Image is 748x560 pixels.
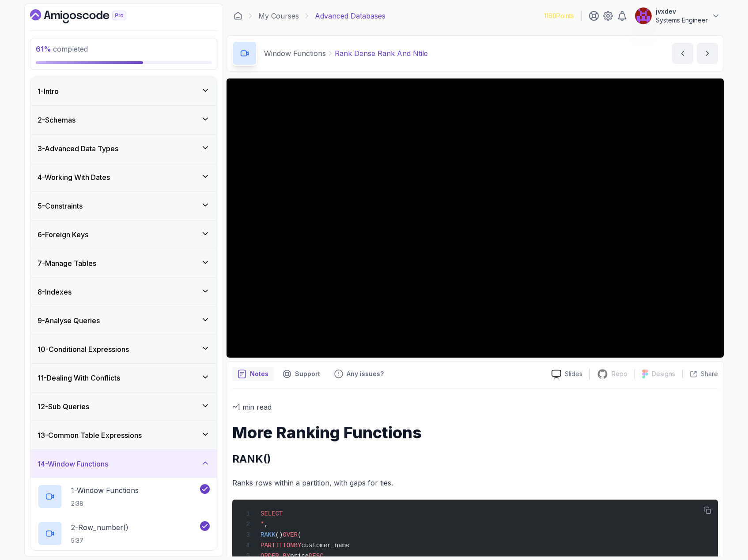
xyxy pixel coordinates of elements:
[635,7,720,25] button: user profile imagejvxdevSystems Engineer
[232,367,274,381] button: notes button
[36,45,51,53] span: 61 %
[250,370,268,378] p: Notes
[544,370,589,379] a: Slides
[38,484,210,509] button: 1-Window Functions2:38
[30,134,217,163] button: 3-Advanced Data Types
[290,553,309,560] span: price
[36,45,88,53] span: completed
[30,278,217,306] button: 8-Indexes
[234,11,242,20] a: Dashboard
[30,364,217,392] button: 11-Dealing With Conflicts
[295,370,320,378] p: Support
[38,373,120,383] h3: 11 - Dealing With Conflicts
[612,370,627,378] p: Repo
[301,542,349,549] span: customer_name
[71,536,128,545] p: 5:37
[697,43,718,64] button: next content
[38,201,83,211] h3: 5 - Constraints
[38,315,100,326] h3: 9 - Analyse Queries
[30,9,147,23] a: Dashboard
[656,7,708,16] p: jvxdev
[38,229,88,240] h3: 6 - Foreign Keys
[672,43,693,64] button: previous content
[329,367,389,381] button: Feedback button
[30,192,217,220] button: 5-Constraints
[30,77,217,105] button: 1-Intro
[232,401,718,413] p: ~1 min read
[38,344,129,355] h3: 10 - Conditional Expressions
[232,424,718,441] h1: More Ranking Functions
[232,477,718,489] p: Ranks rows within a partition, with gaps for ties.
[335,48,428,59] p: Rank Dense Rank And Ntile
[294,542,302,549] span: BY
[298,531,301,538] span: (
[277,367,325,381] button: Support button
[261,553,290,560] span: ORDER BY
[38,401,89,412] h3: 12 - Sub Queries
[71,485,139,496] p: 1 - Window Functions
[30,163,217,191] button: 4-Working With Dates
[30,335,217,363] button: 10-Conditional Expressions
[261,531,276,538] span: RANK
[38,115,76,125] h3: 2 - Schemas
[38,258,96,269] h3: 7 - Manage Tables
[30,220,217,249] button: 6-Foreign Keys
[261,510,283,517] span: SELECT
[227,78,724,358] iframe: 3 - RANK DENSE RANK and NTILE
[258,11,299,21] a: My Courses
[38,521,210,546] button: 2-Row_number()5:37
[565,370,582,378] p: Slides
[71,522,128,533] p: 2 - Row_number()
[682,370,718,378] button: Share
[261,542,294,549] span: PARTITION
[701,370,718,378] p: Share
[38,86,59,97] h3: 1 - Intro
[544,11,574,20] p: 1160 Points
[264,48,326,59] p: Window Functions
[30,249,217,277] button: 7-Manage Tables
[30,450,217,478] button: 14-Window Functions
[347,370,384,378] p: Any issues?
[30,106,217,134] button: 2-Schemas
[232,452,718,466] h2: RANK()
[38,143,118,154] h3: 3 - Advanced Data Types
[30,306,217,335] button: 9-Analyse Queries
[38,287,72,297] h3: 8 - Indexes
[30,392,217,421] button: 12-Sub Queries
[635,7,652,24] img: user profile image
[38,430,142,441] h3: 13 - Common Table Expressions
[38,172,110,183] h3: 4 - Working With Dates
[71,499,139,508] p: 2:38
[264,521,268,528] span: ,
[315,11,385,21] p: Advanced Databases
[38,459,108,469] h3: 14 - Window Functions
[309,553,324,560] span: DESC
[283,531,298,538] span: OVER
[656,16,708,25] p: Systems Engineer
[652,370,675,378] p: Designs
[276,531,283,538] span: ()
[30,421,217,449] button: 13-Common Table Expressions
